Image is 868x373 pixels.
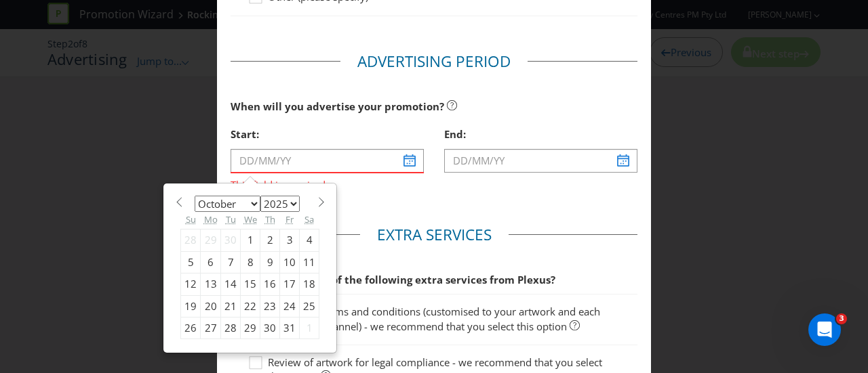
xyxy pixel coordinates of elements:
div: 29 [241,317,260,339]
abbr: Tuesday [226,213,236,225]
legend: Advertising Period [340,51,528,72]
div: 30 [221,229,241,251]
div: 19 [181,295,201,317]
div: 6 [201,251,221,273]
div: 18 [300,273,319,295]
abbr: Sunday [186,213,196,225]
div: 11 [300,251,319,273]
abbr: Wednesday [244,213,257,225]
div: 22 [241,295,260,317]
abbr: Thursday [265,213,275,225]
div: 8 [241,251,260,273]
div: 7 [221,251,241,273]
div: 10 [280,251,300,273]
abbr: Friday [285,213,294,225]
abbr: Monday [204,213,218,225]
div: 23 [260,295,280,317]
div: 25 [300,295,319,317]
span: When will you advertise your promotion? [231,100,444,113]
div: 9 [260,251,280,273]
div: 3 [280,229,300,251]
span: This field is required [231,173,424,193]
div: 30 [260,317,280,339]
div: 16 [260,273,280,295]
div: 31 [280,317,300,339]
legend: Extra Services [360,224,509,246]
iframe: Intercom live chat [808,313,841,346]
div: 24 [280,295,300,317]
div: 21 [221,295,241,317]
div: 4 [300,229,319,251]
span: 3 [836,313,847,324]
span: Short form terms and conditions (customised to your artwork and each advertising channel) - we re... [268,305,600,332]
div: Start: [231,120,424,148]
abbr: Saturday [304,213,314,225]
div: 17 [280,273,300,295]
div: 26 [181,317,201,339]
div: 2 [260,229,280,251]
div: 5 [181,251,201,273]
div: 15 [241,273,260,295]
div: 28 [221,317,241,339]
div: End: [444,120,637,148]
div: 13 [201,273,221,295]
input: DD/MM/YY [444,149,637,173]
div: 27 [201,317,221,339]
div: 12 [181,273,201,295]
div: 20 [201,295,221,317]
div: 14 [221,273,241,295]
span: Would you like any of the following extra services from Plexus? [231,273,555,286]
div: 29 [201,229,221,251]
div: 1 [300,317,319,339]
div: 28 [181,229,201,251]
input: DD/MM/YY [231,149,424,173]
div: 1 [241,229,260,251]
